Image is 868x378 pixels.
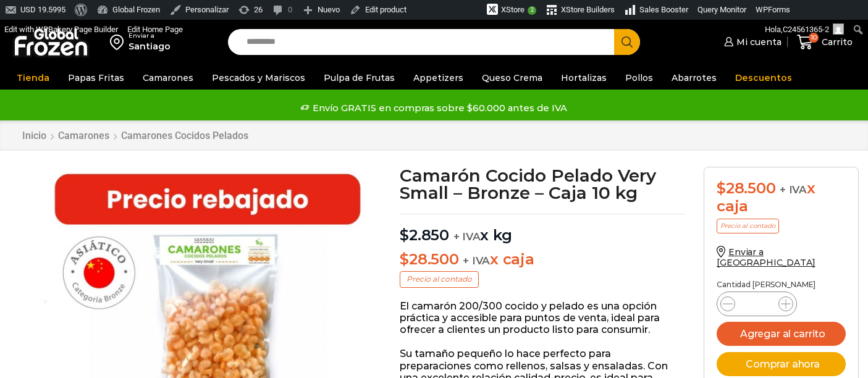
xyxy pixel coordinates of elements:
span: 2 [528,6,536,15]
a: Queso Crema [476,66,549,90]
span: Carrito [819,36,853,48]
span: Sales Booster [639,5,688,14]
span: + IVA [453,230,481,243]
a: 10 Carrito [794,28,856,57]
img: Visitas de 48 horas. Haz clic para ver más estadísticas del sitio. [418,3,487,18]
span: $ [717,179,726,197]
span: XStore [501,5,525,14]
a: Papas Fritas [62,66,130,90]
span: Mi cuenta [733,36,782,48]
div: Santiago [129,40,171,52]
a: Pollos [619,66,659,90]
a: Mi cuenta [721,30,782,54]
img: address-field-icon.svg [110,31,129,52]
a: Pulpa de Frutas [318,66,401,90]
img: xstore [487,4,498,15]
button: Search button [614,29,640,55]
bdi: 2.850 [400,226,449,244]
a: Camarones Cocidos Pelados [120,130,249,141]
span: $ [400,226,409,244]
a: Descuentos [729,66,798,90]
button: Agregar al carrito [717,322,846,346]
a: Hola, [761,20,849,40]
p: x kg [400,214,685,245]
a: Camarones [57,130,110,141]
span: $ [400,250,409,268]
p: x caja [400,251,685,269]
a: Inicio [22,130,47,141]
span: XStore Builders [561,5,615,14]
p: Cantidad [PERSON_NAME] [717,280,846,289]
h1: Camarón Cocido Pelado Very Small – Bronze – Caja 10 kg [400,167,685,201]
p: El camarón 200/300 cocido y pelado es una opción práctica y accesible para puntos de venta, ideal... [400,300,685,336]
a: Appetizers [407,66,470,90]
a: Camarones [137,66,200,90]
a: Tienda [11,66,56,90]
a: Abarrotes [665,66,723,90]
bdi: 28.500 [400,250,458,268]
a: Pescados y Mariscos [206,66,311,90]
a: Edit Home Page [123,20,188,40]
input: Product quantity [745,295,769,313]
span: C24561365-2 [783,25,829,34]
span: + IVA [463,254,490,267]
p: Precio al contado [717,219,779,233]
a: Hortalizas [555,66,613,90]
div: x caja [717,180,846,216]
bdi: 28.500 [717,179,775,197]
a: Enviar a [GEOGRAPHIC_DATA] [717,246,815,268]
nav: Breadcrumb [22,130,249,141]
span: + IVA [780,183,807,196]
p: Precio al contado [400,271,479,287]
button: Comprar ahora [717,352,846,376]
